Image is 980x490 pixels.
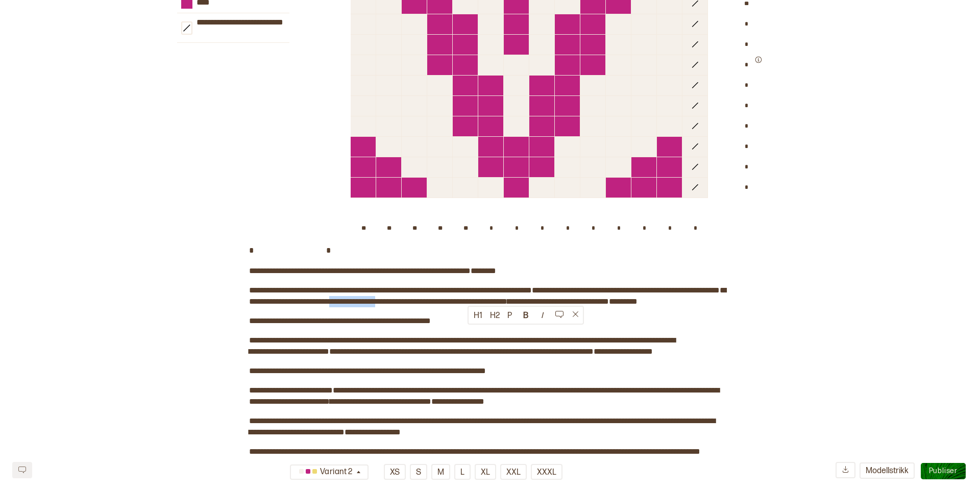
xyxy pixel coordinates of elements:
[531,464,562,480] button: XXXL
[485,307,501,324] button: H2
[921,463,966,479] button: Publiser
[929,467,958,475] span: Publiser
[469,307,485,324] button: H1
[290,464,369,480] button: Variant 2
[475,464,496,480] button: XL
[454,464,471,480] button: L
[296,464,355,481] div: Variant 2
[555,310,563,318] img: A chat bubble
[384,464,406,480] button: XS
[518,307,534,324] button: B
[431,464,450,480] button: M
[534,307,550,324] button: I
[500,464,527,480] button: XXL
[410,464,427,480] button: S
[501,307,518,324] button: P
[860,462,915,479] button: Modellstrikk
